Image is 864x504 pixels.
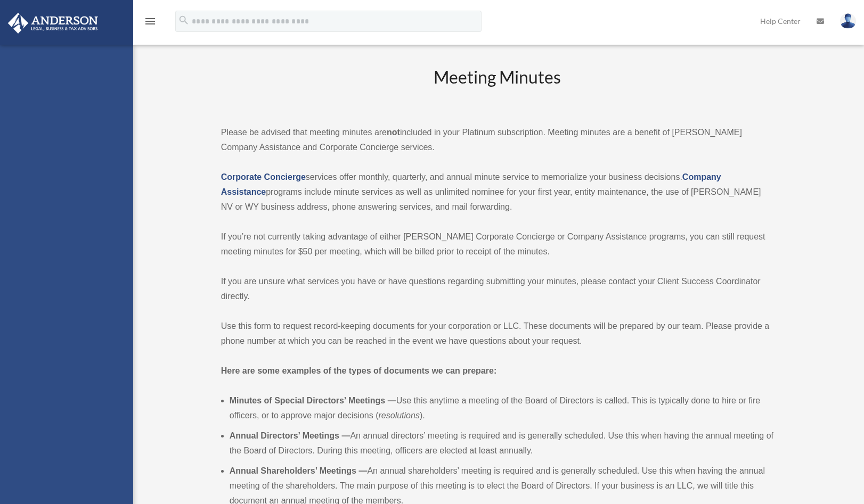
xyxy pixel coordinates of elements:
b: Annual Shareholders’ Meetings — [230,466,368,475]
i: search [178,14,190,26]
i: menu [144,15,157,28]
p: If you are unsure what services you have or have questions regarding submitting your minutes, ple... [221,274,774,304]
a: Corporate Concierge [221,172,306,181]
b: Minutes of Special Directors’ Meetings — [230,396,396,405]
p: If you’re not currently taking advantage of either [PERSON_NAME] Corporate Concierge or Company A... [221,229,774,259]
h2: Meeting Minutes [221,65,774,110]
a: menu [144,19,157,28]
li: Use this anytime a meeting of the Board of Directors is called. This is typically done to hire or... [230,393,774,423]
p: Please be advised that meeting minutes are included in your Platinum subscription. Meeting minute... [221,125,774,155]
b: Annual Directors’ Meetings — [230,431,351,440]
strong: not [387,128,400,137]
p: services offer monthly, quarterly, and annual minute service to memorialize your business decisio... [221,170,774,214]
p: Use this form to request record-keeping documents for your corporation or LLC. These documents wi... [221,319,774,349]
a: Company Assistance [221,172,721,196]
strong: Here are some examples of the types of documents we can prepare: [221,366,497,375]
em: resolutions [379,411,420,420]
img: User Pic [840,13,856,29]
img: Anderson Advisors Platinum Portal [5,13,101,34]
li: An annual directors’ meeting is required and is generally scheduled. Use this when having the ann... [230,428,774,458]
